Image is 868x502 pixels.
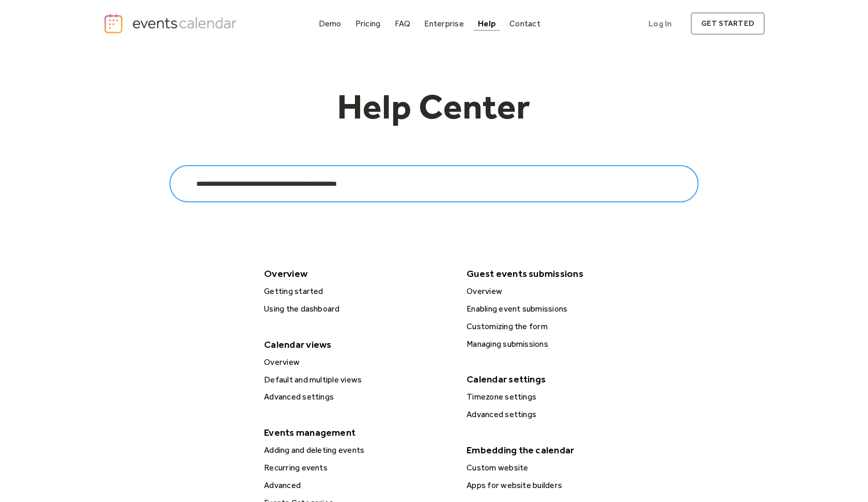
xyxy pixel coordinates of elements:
div: Customizing the form [463,320,657,333]
div: Events management [259,423,453,441]
a: Getting started [260,285,454,298]
div: Custom website [463,461,657,475]
a: Pricing [351,17,385,31]
a: Using the dashboard [260,302,454,316]
div: Demo [319,21,342,26]
div: Using the dashboard [261,302,454,316]
a: Demo [315,17,346,31]
div: Recurring events [261,461,454,475]
div: Managing submissions [463,337,657,351]
a: Managing submissions [462,337,657,351]
div: Default and multiple views [261,373,454,387]
div: Contact [509,21,540,26]
a: Advanced settings [462,408,657,421]
a: Apps for website builders [462,479,657,492]
div: Getting started [261,285,454,298]
div: Timezone settings [463,390,657,404]
div: Embedding the calendar [461,441,656,459]
div: FAQ [395,21,411,26]
div: Advanced [261,479,454,492]
a: Overview [462,285,657,298]
a: Enterprise [420,17,468,31]
a: home [103,13,240,34]
a: Recurring events [260,461,454,475]
a: Advanced settings [260,390,454,404]
div: Guest events submissions [461,264,656,283]
a: Log In [638,12,682,35]
div: Calendar settings [461,370,656,388]
a: Default and multiple views [260,373,454,387]
h1: Help Center [289,88,579,134]
div: Pricing [355,21,381,26]
a: FAQ [391,17,415,31]
a: Customizing the form [462,320,657,333]
div: Advanced settings [463,408,657,421]
a: Overview [260,356,454,369]
div: Help [478,21,495,26]
div: Calendar views [259,335,453,353]
a: get started [691,12,765,35]
div: Overview [259,264,453,283]
div: Adding and deleting events [261,444,454,457]
div: Overview [261,356,454,369]
a: Enabling event submissions [462,302,657,316]
div: Advanced settings [261,390,454,404]
div: Enabling event submissions [463,302,657,316]
div: Overview [463,285,657,298]
a: Custom website [462,461,657,475]
div: Enterprise [424,21,463,26]
a: Adding and deleting events [260,444,454,457]
a: Timezone settings [462,390,657,404]
div: Apps for website builders [463,479,657,492]
a: Advanced [260,479,454,492]
a: Contact [505,17,545,31]
a: Help [474,17,500,31]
